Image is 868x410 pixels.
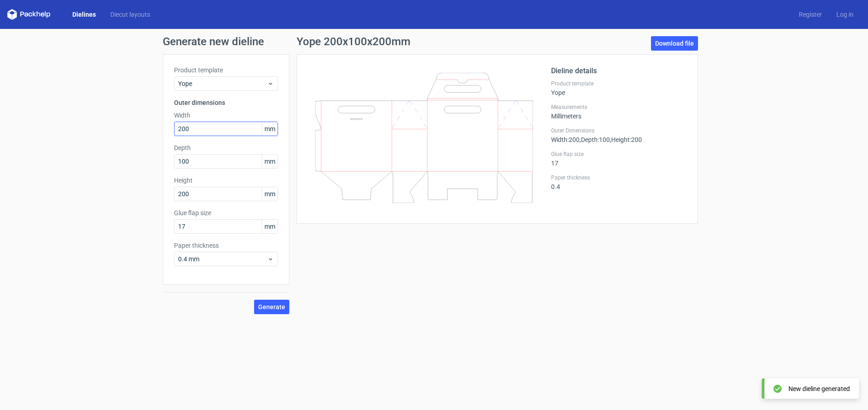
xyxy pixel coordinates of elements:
a: Log in [829,10,861,19]
label: Height [174,176,278,185]
label: Glue flap size [551,151,687,158]
label: Paper thickness [174,241,278,250]
h1: Yope 200x100x200mm [297,36,410,47]
label: Depth [174,143,278,152]
label: Measurements [551,104,687,111]
span: , Height : 200 [610,136,642,143]
div: Yope [551,80,687,96]
span: 0.4 mm [178,254,267,264]
span: mm [262,187,278,201]
label: Glue flap size [174,208,278,217]
a: Register [792,10,829,19]
a: Diecut layouts [103,10,157,19]
span: Width : 200 [551,136,580,143]
span: mm [262,220,278,233]
h2: Dieline details [551,66,687,76]
h3: Outer dimensions [174,98,278,107]
label: Width [174,111,278,120]
div: New dieline generated [788,384,850,393]
span: Generate [258,304,285,310]
span: , Depth : 100 [580,136,610,143]
label: Outer Dimensions [551,127,687,134]
div: 0.4 [551,174,687,190]
div: 17 [551,151,687,167]
a: Download file [651,36,698,51]
label: Product template [551,80,687,87]
a: Dielines [65,10,103,19]
span: mm [262,155,278,168]
label: Product template [174,66,278,75]
div: Millimeters [551,104,687,120]
span: Yope [178,79,267,88]
label: Paper thickness [551,174,687,181]
button: Generate [254,300,289,314]
span: mm [262,122,278,136]
h1: Generate new dieline [163,36,705,47]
